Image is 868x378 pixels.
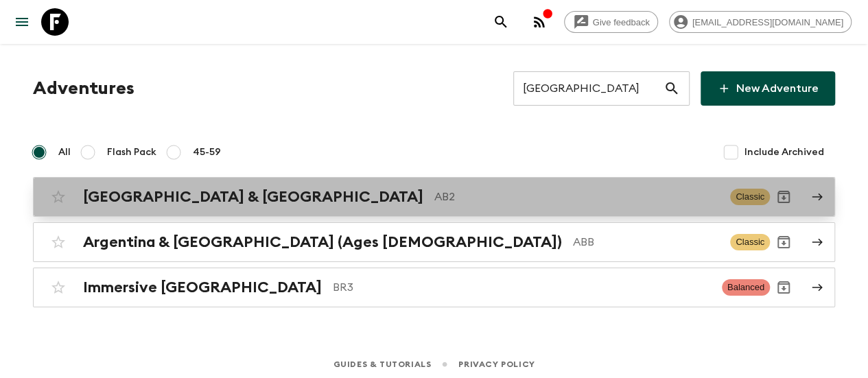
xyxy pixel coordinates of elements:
span: [EMAIL_ADDRESS][DOMAIN_NAME] [685,17,851,27]
a: Immersive [GEOGRAPHIC_DATA]BR3BalancedArchive [33,268,835,307]
input: e.g. AR1, Argentina [513,69,664,108]
span: All [58,145,71,159]
button: Archive [770,274,797,301]
span: Give feedback [585,17,657,27]
p: AB2 [434,189,719,205]
span: Balanced [722,279,770,296]
span: Include Archived [744,145,824,159]
button: search adventures [487,8,515,36]
span: Flash Pack [107,145,156,159]
button: Archive [770,228,797,256]
h2: Immersive [GEOGRAPHIC_DATA] [83,279,322,296]
span: Classic [730,189,770,205]
a: Privacy Policy [458,357,535,372]
h2: [GEOGRAPHIC_DATA] & [GEOGRAPHIC_DATA] [83,188,423,206]
h1: Adventures [33,75,134,102]
h2: Argentina & [GEOGRAPHIC_DATA] (Ages [DEMOGRAPHIC_DATA]) [83,233,562,251]
a: New Adventure [701,71,835,106]
button: menu [8,8,36,36]
a: Argentina & [GEOGRAPHIC_DATA] (Ages [DEMOGRAPHIC_DATA])ABBClassicArchive [33,222,835,262]
a: Guides & Tutorials [333,357,431,372]
span: Classic [730,234,770,250]
button: Archive [770,183,797,211]
a: Give feedback [564,11,658,33]
p: BR3 [333,279,711,296]
span: 45-59 [193,145,221,159]
div: [EMAIL_ADDRESS][DOMAIN_NAME] [669,11,852,33]
p: ABB [573,234,719,250]
a: [GEOGRAPHIC_DATA] & [GEOGRAPHIC_DATA]AB2ClassicArchive [33,177,835,217]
